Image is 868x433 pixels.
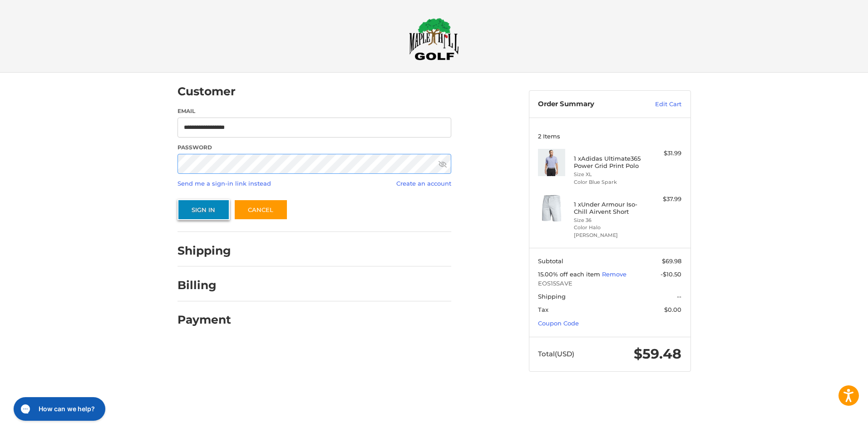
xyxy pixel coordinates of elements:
[538,279,681,288] span: EOS15SAVE
[538,133,681,140] h3: 2 Items
[178,244,231,258] h2: Shipping
[9,394,108,424] iframe: Gorgias live chat messenger
[538,306,548,313] span: Tax
[661,271,681,278] span: -$10.50
[538,271,602,278] span: 15.00% off each item
[178,180,271,187] a: Send me a sign-in link instead
[538,349,574,358] span: Total (USD)
[574,155,643,170] h4: 1 x Adidas Ultimate365 Power Grid Print Polo
[178,143,451,152] label: Password
[646,149,681,158] div: $31.99
[646,195,681,204] div: $37.99
[409,18,459,60] img: Maple Hill Golf
[538,320,579,327] a: Coupon Code
[636,100,681,109] a: Edit Cart
[574,201,643,216] h4: 1 x Under Armour Iso-Chill Airvent Short
[538,293,566,300] span: Shipping
[602,271,626,278] a: Remove
[574,224,643,239] li: Color Halo [PERSON_NAME]
[574,216,643,224] li: Size 36
[538,100,636,109] h3: Order Summary
[178,199,230,220] button: Sign In
[234,199,288,220] a: Cancel
[574,178,643,186] li: Color Blue Spark
[574,171,643,178] li: Size XL
[664,306,681,313] span: $0.00
[538,257,563,265] span: Subtotal
[178,278,231,292] h2: Billing
[178,107,451,115] label: Email
[178,313,231,327] h2: Payment
[677,293,681,300] span: --
[662,257,681,265] span: $69.98
[396,180,451,187] a: Create an account
[178,84,236,98] h2: Customer
[634,345,681,362] span: $59.48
